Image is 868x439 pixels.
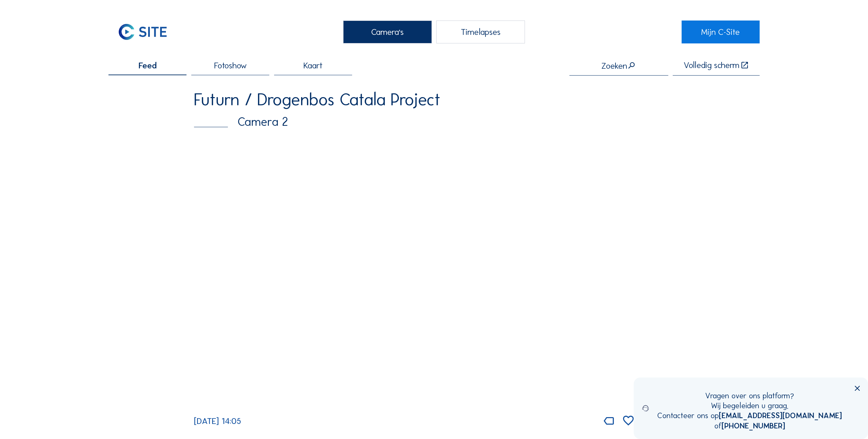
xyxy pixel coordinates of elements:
[214,61,247,70] span: Fotoshow
[657,391,842,401] div: Vragen over ons platform?
[194,116,674,128] div: Camera 2
[194,91,674,108] div: Futurn / Drogenbos Catala Project
[642,391,648,426] img: operator
[343,21,432,43] div: Camera's
[303,61,323,70] span: Kaart
[657,401,842,411] div: Wij begeleiden u graag.
[682,21,760,43] a: Mijn C-Site
[657,411,842,421] div: Contacteer ons op
[657,421,842,431] div: of
[436,21,525,43] div: Timelapses
[108,21,186,43] a: C-SITE Logo
[108,21,177,43] img: C-SITE Logo
[684,61,739,70] div: Volledig scherm
[194,416,241,426] span: [DATE] 14:05
[139,61,157,70] span: Feed
[194,138,674,408] img: Image
[721,421,785,430] a: [PHONE_NUMBER]
[719,411,842,420] a: [EMAIL_ADDRESS][DOMAIN_NAME]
